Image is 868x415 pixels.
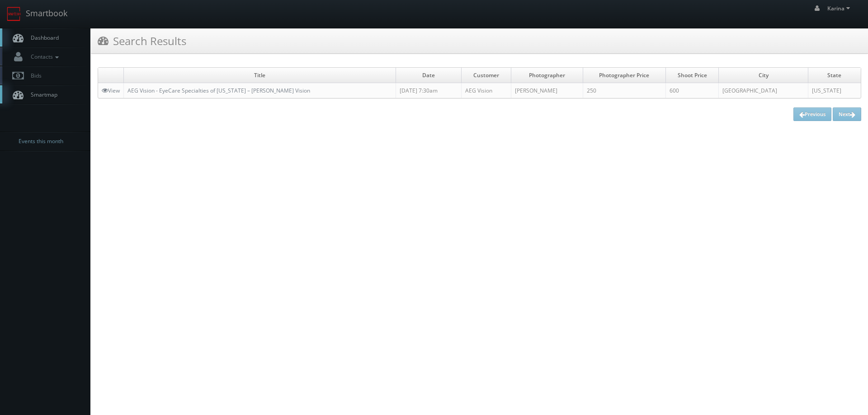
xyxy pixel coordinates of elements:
td: Photographer Price [583,68,665,83]
span: Events this month [19,137,63,146]
td: [US_STATE] [808,83,861,98]
span: Karina [827,5,853,12]
td: Customer [461,68,511,83]
td: AEG Vision [461,83,511,98]
span: Bids [26,72,42,79]
a: AEG Vision - EyeCare Specialties of [US_STATE] – [PERSON_NAME] Vision [127,87,310,94]
td: Date [396,68,462,83]
img: smartbook-logo.png [7,7,21,21]
h3: Search Results [98,33,186,49]
td: State [808,68,861,83]
td: 600 [666,83,719,98]
span: Dashboard [26,34,59,42]
span: Contacts [26,53,61,61]
td: 250 [583,83,665,98]
td: [DATE] 7:30am [396,83,462,98]
td: [PERSON_NAME] [511,83,583,98]
td: Shoot Price [666,68,719,83]
td: [GEOGRAPHIC_DATA] [719,83,808,98]
td: City [719,68,808,83]
span: Smartmap [26,91,57,98]
td: Photographer [511,68,583,83]
a: View [102,87,120,94]
td: Title [124,68,396,83]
